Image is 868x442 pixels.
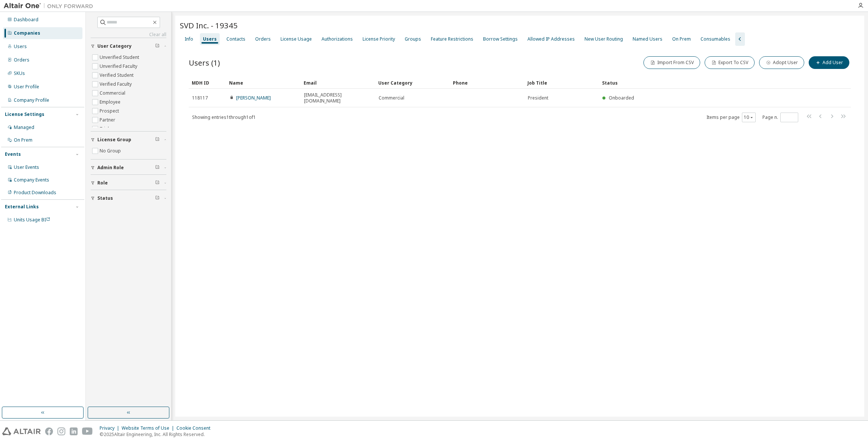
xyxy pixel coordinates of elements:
button: Status [91,190,166,206]
div: User Category [378,77,447,89]
span: User Category [97,43,132,49]
div: Named Users [633,36,662,42]
img: youtube.svg [82,427,93,435]
span: Clear filter [155,195,160,201]
a: [PERSON_NAME] [236,95,271,101]
button: Adopt User [759,56,804,69]
span: [EMAIL_ADDRESS][DOMAIN_NAME] [304,92,372,104]
button: Import From CSV [643,56,700,69]
label: Verified Student [100,71,135,80]
label: Prospect [100,107,120,116]
div: Orders [255,36,271,42]
div: Borrow Settings [483,36,518,42]
div: On Prem [672,36,691,42]
span: 118117 [192,95,208,101]
div: Orders [14,57,29,63]
div: Companies [14,30,40,36]
label: Unverified Faculty [100,62,139,71]
span: Page n. [762,113,798,122]
div: Cookie Consent [176,425,215,431]
span: President [528,95,548,101]
div: Users [14,44,27,50]
span: Status [97,195,113,201]
div: Contacts [226,36,245,42]
div: User Profile [14,84,39,90]
div: Phone [453,77,521,89]
img: instagram.svg [57,427,65,435]
label: Unverified Student [100,53,141,62]
img: linkedin.svg [70,427,78,435]
button: Admin Role [91,160,166,176]
span: Clear filter [155,180,160,186]
span: Clear filter [155,43,160,49]
img: altair_logo.svg [2,427,41,435]
span: Commercial [379,95,404,101]
div: Privacy [100,425,122,431]
label: No Group [100,146,122,155]
div: Company Events [14,177,49,183]
span: Items per page [706,113,756,122]
img: Altair One [4,2,97,10]
span: Units Usage BI [14,217,50,223]
span: Onboarded [609,95,634,101]
div: Authorizations [322,36,353,42]
div: Name [229,77,298,89]
div: External Links [5,204,39,210]
div: Feature Restrictions [431,36,473,42]
div: Website Terms of Use [122,425,176,431]
button: Role [91,175,166,191]
a: Clear all [91,32,166,38]
span: SVD Inc. - 19345 [180,20,238,31]
div: User Events [14,164,39,170]
div: Status [602,77,806,89]
div: License Usage [281,36,312,42]
div: On Prem [14,137,32,143]
button: Add User [809,56,849,69]
span: Showing entries 1 through 1 of 1 [192,114,256,120]
div: Company Profile [14,97,49,103]
div: Product Downloads [14,190,56,196]
label: Verified Faculty [100,80,133,89]
button: License Group [91,132,166,148]
label: Partner [100,116,117,124]
p: © 2025 Altair Engineering, Inc. All Rights Reserved. [100,431,215,438]
button: Export To CSV [705,56,755,69]
div: Allowed IP Addresses [527,36,575,42]
span: Clear filter [155,165,160,171]
div: Consumables [701,36,730,42]
div: Dashboard [14,17,38,23]
div: New User Routing [585,36,623,42]
div: License Priority [363,36,395,42]
div: Email [304,77,372,89]
div: MDH ID [192,77,223,89]
div: License Settings [5,111,44,117]
label: Commercial [100,89,127,98]
span: Users (1) [189,57,220,68]
span: Role [97,180,108,186]
button: 10 [744,114,754,120]
div: Groups [405,36,421,42]
label: Trial [100,124,110,133]
div: SKUs [14,70,25,76]
img: facebook.svg [45,427,53,435]
div: Events [5,151,21,157]
div: Managed [14,124,34,130]
button: User Category [91,38,166,54]
div: Users [203,36,217,42]
span: Clear filter [155,137,160,143]
div: Job Title [527,77,596,89]
span: Admin Role [97,165,124,171]
label: Employee [100,98,122,107]
div: Info [185,36,193,42]
span: License Group [97,137,131,143]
